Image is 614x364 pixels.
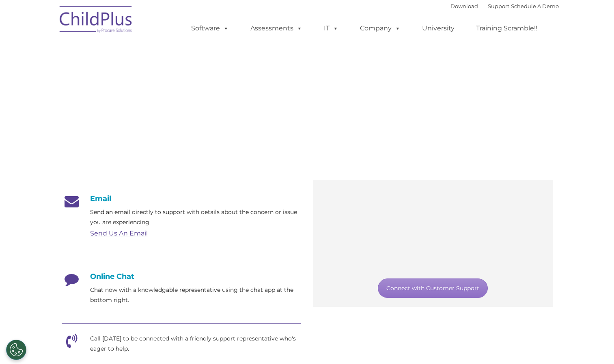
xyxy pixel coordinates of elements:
h4: Online Chat [62,272,301,281]
a: University [414,20,463,36]
a: Training Scramble!! [468,20,545,36]
a: IT [316,20,347,36]
h4: Email [62,194,301,203]
a: Support [488,3,509,9]
a: Schedule A Demo [511,3,559,9]
a: Company [352,20,409,36]
a: Assessments [242,20,310,36]
a: Download [450,3,478,9]
a: Software [183,20,237,36]
font: | [450,3,559,9]
img: ChildPlus by Procare Solutions [56,0,137,41]
button: Cookies Settings [6,340,26,360]
p: Chat now with a knowledgable representative using the chat app at the bottom right. [90,285,301,305]
a: Connect with Customer Support [378,278,488,298]
p: Send an email directly to support with details about the concern or issue you are experiencing. [90,207,301,227]
a: Send Us An Email [90,229,148,237]
p: Call [DATE] to be connected with a friendly support representative who's eager to help. [90,334,301,354]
